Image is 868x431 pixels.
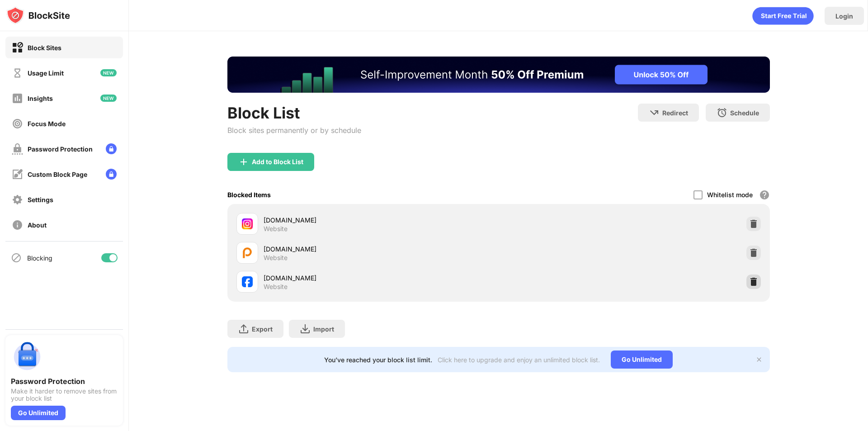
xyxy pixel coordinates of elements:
[752,7,814,25] div: animation
[755,356,763,363] img: x-button.svg
[28,145,93,153] div: Password Protection
[11,377,118,386] div: Password Protection
[12,143,23,155] img: password-protection-off.svg
[28,44,61,52] div: Block Sites
[12,194,23,205] img: settings-off.svg
[100,69,117,76] img: new-icon.svg
[11,341,43,373] img: push-password-protection.svg
[106,143,117,154] img: lock-menu.svg
[12,67,23,79] img: time-usage-off.svg
[242,276,253,287] img: favicons
[313,325,334,333] div: Import
[611,350,673,369] div: Go Unlimited
[707,191,753,199] div: Whitelist mode
[28,95,53,102] div: Insights
[242,247,253,258] img: favicons
[28,221,47,229] div: About
[324,356,432,364] div: You’ve reached your block list limit.
[100,95,117,102] img: new-icon.svg
[12,219,23,231] img: about-off.svg
[11,388,118,402] div: Make it harder to remove sites from your block list
[11,252,22,263] img: blocking-icon.svg
[227,191,271,199] div: Blocked Items
[227,104,361,122] div: Block List
[12,93,23,104] img: insights-off.svg
[11,406,66,420] div: Go Unlimited
[264,254,288,262] div: Website
[264,225,288,233] div: Website
[106,169,117,180] img: lock-menu.svg
[252,158,303,166] div: Add to Block List
[264,273,499,283] div: [DOMAIN_NAME]
[28,120,66,128] div: Focus Mode
[264,244,499,254] div: [DOMAIN_NAME]
[227,126,361,135] div: Block sites permanently or by schedule
[28,171,87,178] div: Custom Block Page
[438,356,600,364] div: Click here to upgrade and enjoy an unlimited block list.
[28,196,53,204] div: Settings
[264,283,288,291] div: Website
[28,69,64,77] div: Usage Limit
[227,57,770,93] iframe: Banner
[27,254,52,262] div: Blocking
[835,12,853,20] div: Login
[242,218,253,229] img: favicons
[12,169,23,180] img: customize-block-page-off.svg
[252,325,273,333] div: Export
[662,109,688,117] div: Redirect
[12,118,23,129] img: focus-off.svg
[264,215,499,225] div: [DOMAIN_NAME]
[6,6,70,24] img: logo-blocksite.svg
[12,42,23,53] img: block-on.svg
[730,109,759,117] div: Schedule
